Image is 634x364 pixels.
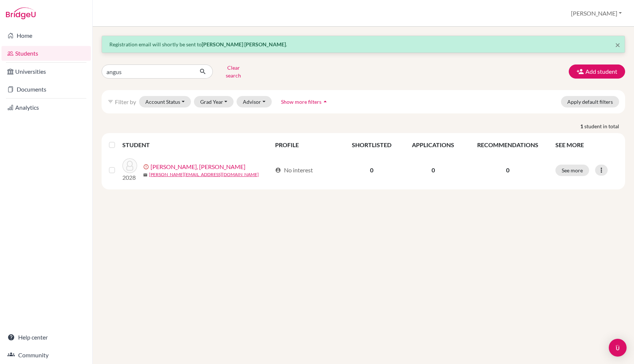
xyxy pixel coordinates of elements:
[143,173,148,177] span: mail
[1,64,91,79] a: Universities
[402,136,465,154] th: APPLICATIONS
[580,122,584,130] strong: 1
[143,164,151,170] span: error_outline
[569,64,625,79] button: Add student
[321,98,329,105] i: arrow_drop_up
[6,7,36,19] img: Bridge-U
[151,162,245,171] a: [PERSON_NAME], [PERSON_NAME]
[1,46,91,61] a: Students
[1,100,91,115] a: Analytics
[149,171,259,178] a: [PERSON_NAME][EMAIL_ADDRESS][DOMAIN_NAME]
[609,339,627,357] div: Open Intercom Messenger
[122,136,271,154] th: STUDENT
[194,96,234,107] button: Grad Year
[465,136,551,154] th: RECOMMENDATIONS
[275,96,335,107] button: Show more filtersarrow_drop_up
[275,167,281,173] span: account_circle
[102,64,194,79] input: Find student by name...
[342,136,402,154] th: SHORTLISTED
[213,62,254,81] button: Clear search
[139,96,191,107] button: Account Status
[1,82,91,97] a: Documents
[237,96,272,107] button: Advisor
[281,99,321,105] span: Show more filters
[108,99,113,105] i: filter_list
[402,154,465,186] td: 0
[584,122,625,130] span: student in total
[469,166,547,175] p: 0
[275,166,313,175] div: No interest
[551,136,622,154] th: SEE MORE
[1,348,91,363] a: Community
[568,6,625,20] button: [PERSON_NAME]
[615,39,620,50] span: ×
[1,28,91,43] a: Home
[1,330,91,345] a: Help center
[271,136,342,154] th: PROFILE
[202,41,286,47] strong: [PERSON_NAME] [PERSON_NAME]
[109,40,617,48] p: Registration email will shortly be sent to .
[122,173,137,182] p: 2028
[115,98,136,105] span: Filter by
[342,154,402,186] td: 0
[615,40,620,49] button: Close
[555,165,589,176] button: See more
[122,158,137,173] img: Reid, William Angus
[561,96,619,107] button: Apply default filters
